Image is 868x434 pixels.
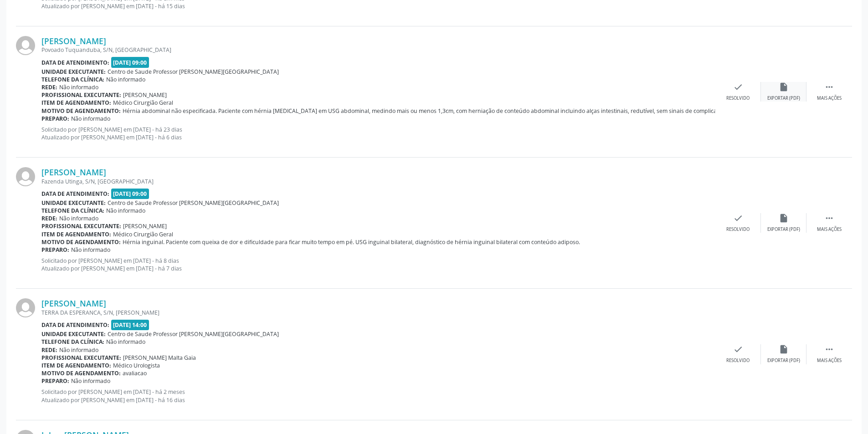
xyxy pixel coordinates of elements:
[108,199,279,207] span: Centro de Saude Professor [PERSON_NAME][GEOGRAPHIC_DATA]
[123,238,580,246] span: Hérnia inguinal. Paciente com queixa de dor e dificuldade para ficar muito tempo em pé. USG ingui...
[41,377,69,385] b: Preparo:
[41,68,106,76] b: Unidade executante:
[41,207,104,214] b: Telefone da clínica:
[779,213,789,223] i: insert_drive_file
[41,388,715,403] p: Solicitado por [PERSON_NAME] em [DATE] - há 2 meses Atualizado por [PERSON_NAME] em [DATE] - há 1...
[41,246,69,254] b: Preparo:
[41,214,57,222] b: Rede:
[41,126,715,141] p: Solicitado por [PERSON_NAME] em [DATE] - há 23 dias Atualizado por [PERSON_NAME] em [DATE] - há 6...
[41,91,121,99] b: Profissional executante:
[113,99,173,107] span: Médico Cirurgião Geral
[41,59,109,66] b: Data de atendimento:
[41,298,106,308] a: [PERSON_NAME]
[123,222,167,230] span: [PERSON_NAME]
[767,226,800,233] div: Exportar (PDF)
[108,330,279,338] span: Centro de Saude Professor [PERSON_NAME][GEOGRAPHIC_DATA]
[824,213,834,223] i: 
[824,82,834,92] i: 
[106,207,145,214] span: Não informado
[779,344,789,354] i: insert_drive_file
[41,99,111,107] b: Item de agendamento:
[59,346,98,354] span: Não informado
[71,377,110,385] span: Não informado
[733,344,743,354] i: check
[726,226,750,233] div: Resolvido
[71,246,110,254] span: Não informado
[817,357,842,364] div: Mais ações
[123,354,196,362] span: [PERSON_NAME] Malta Gaia
[59,83,98,91] span: Não informado
[41,167,106,177] a: [PERSON_NAME]
[106,338,145,346] span: Não informado
[113,230,173,238] span: Médico Cirurgião Geral
[16,298,35,317] img: img
[41,107,121,115] b: Motivo de agendamento:
[111,189,149,199] span: [DATE] 09:00
[41,338,104,346] b: Telefone da clínica:
[41,354,121,362] b: Profissional executante:
[41,222,121,230] b: Profissional executante:
[111,320,149,330] span: [DATE] 14:00
[113,362,160,369] span: Médico Urologista
[16,167,35,186] img: img
[41,309,715,317] div: TERRA DA ESPERANCA, S/N, [PERSON_NAME]
[41,321,109,329] b: Data de atendimento:
[41,190,109,198] b: Data de atendimento:
[123,91,167,99] span: [PERSON_NAME]
[123,369,147,377] span: avaliacao
[108,68,279,76] span: Centro de Saude Professor [PERSON_NAME][GEOGRAPHIC_DATA]
[733,213,743,223] i: check
[41,178,715,185] div: Fazenda Utinga, S/N, [GEOGRAPHIC_DATA]
[41,76,104,83] b: Telefone da clínica:
[41,238,121,246] b: Motivo de agendamento:
[71,115,110,123] span: Não informado
[779,82,789,92] i: insert_drive_file
[726,95,750,102] div: Resolvido
[726,357,750,364] div: Resolvido
[41,362,111,369] b: Item de agendamento:
[41,36,106,46] a: [PERSON_NAME]
[817,226,842,233] div: Mais ações
[41,230,111,238] b: Item de agendamento:
[106,76,145,83] span: Não informado
[767,95,800,102] div: Exportar (PDF)
[41,83,57,91] b: Rede:
[41,369,121,377] b: Motivo de agendamento:
[59,214,98,222] span: Não informado
[733,82,743,92] i: check
[41,199,106,207] b: Unidade executante:
[817,95,842,102] div: Mais ações
[41,115,69,123] b: Preparo:
[16,36,35,55] img: img
[41,346,57,354] b: Rede:
[41,257,715,272] p: Solicitado por [PERSON_NAME] em [DATE] - há 8 dias Atualizado por [PERSON_NAME] em [DATE] - há 7 ...
[41,330,106,338] b: Unidade executante:
[111,57,149,67] span: [DATE] 09:00
[767,357,800,364] div: Exportar (PDF)
[824,344,834,354] i: 
[41,46,715,54] div: Povoado Tuquanduba, S/N, [GEOGRAPHIC_DATA]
